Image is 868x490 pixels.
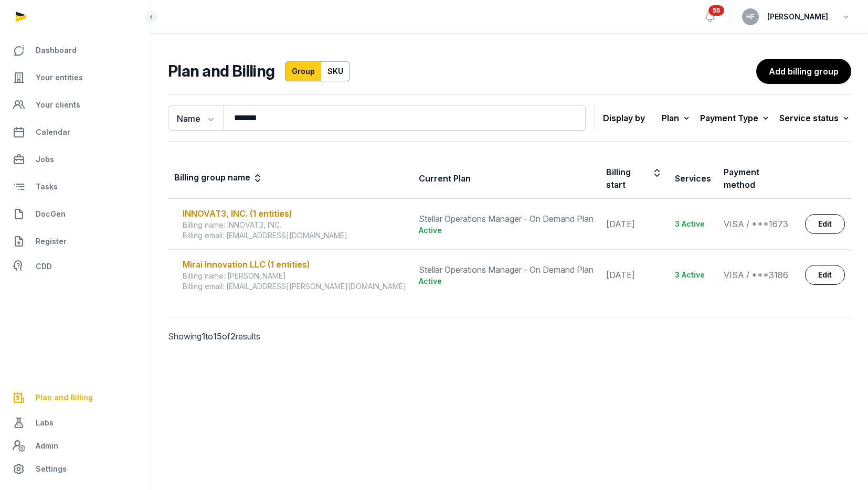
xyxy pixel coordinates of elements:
[36,417,54,429] span: Labs
[8,147,142,172] a: Jobs
[168,317,326,355] p: Showing to of results
[36,180,58,193] span: Tasks
[8,201,142,227] a: DocGen
[419,212,594,225] div: Stellar Operations Manager - On Demand Plan
[779,111,851,125] div: Service status
[183,271,406,281] div: Billing name: [PERSON_NAME]
[36,99,80,111] span: Your clients
[419,172,471,185] div: Current Plan
[183,281,406,292] div: Billing email: [EMAIL_ADDRESS][PERSON_NAME][DOMAIN_NAME]
[675,219,711,229] div: 3 Active
[600,250,669,301] td: [DATE]
[606,166,662,191] div: Billing start
[8,229,142,254] a: Register
[174,171,263,186] div: Billing group name
[708,5,724,16] span: 55
[36,126,70,139] span: Calendar
[419,263,594,276] div: Stellar Operations Manager - On Demand Plan
[183,230,406,241] div: Billing email: [EMAIL_ADDRESS][DOMAIN_NAME]
[36,71,83,84] span: Your entities
[168,61,274,81] h2: Plan and Billing
[8,435,142,456] a: Admin
[419,276,594,286] div: Active
[285,61,322,81] a: Group
[36,260,52,273] span: CDD
[767,10,828,23] span: [PERSON_NAME]
[36,44,77,57] span: Dashboard
[600,199,669,250] td: [DATE]
[36,235,67,248] span: Register
[8,38,142,63] a: Dashboard
[8,120,142,145] a: Calendar
[805,214,845,234] a: Edit
[662,111,692,125] div: Plan
[8,92,142,118] a: Your clients
[700,111,771,125] div: Payment Type
[675,172,711,185] div: Services
[321,61,350,81] a: SKU
[8,65,142,90] a: Your entities
[8,456,142,482] a: Settings
[742,8,759,25] button: HF
[168,105,224,131] button: Name
[36,208,66,220] span: DocGen
[8,385,142,410] a: Plan and Billing
[36,440,58,452] span: Admin
[202,331,205,342] span: 1
[746,14,755,20] span: HF
[756,59,851,84] a: Add billing group
[805,265,845,285] a: Edit
[603,110,645,126] p: Display by
[36,391,93,404] span: Plan and Billing
[183,220,406,230] div: Billing name: INNOVAT3, INC.
[36,153,54,166] span: Jobs
[183,258,406,271] div: Mirai Innovation LLC (1 entities)
[419,225,594,236] div: Active
[230,331,236,342] span: 2
[213,331,222,342] span: 15
[675,270,711,280] div: 3 Active
[8,174,142,199] a: Tasks
[36,463,67,475] span: Settings
[183,207,406,220] div: INNOVAT3, INC. (1 entities)
[8,256,142,277] a: CDD
[724,166,792,191] div: Payment method
[8,410,142,435] a: Labs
